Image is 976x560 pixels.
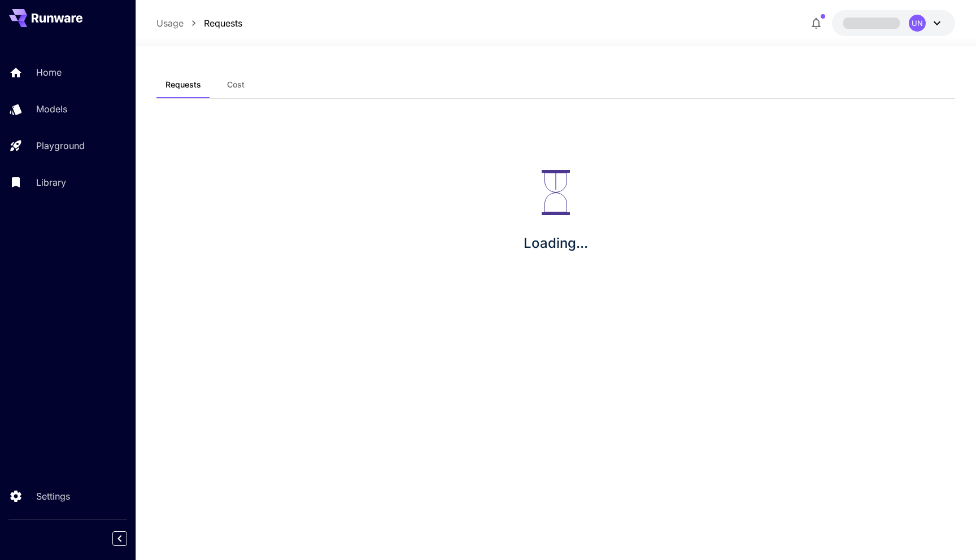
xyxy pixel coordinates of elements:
div: UN [909,15,926,32]
a: Requests [204,16,242,30]
button: UN [832,10,955,36]
a: Usage [156,16,184,30]
span: Requests [165,80,201,90]
span: Cost [227,80,245,90]
nav: breadcrumb [156,16,242,30]
p: Home [36,65,62,79]
p: Loading... [524,233,588,253]
p: Playground [36,139,85,152]
p: Settings [36,489,70,503]
p: Models [36,102,67,116]
button: Collapse sidebar [112,531,127,546]
div: Collapse sidebar [121,528,136,549]
p: Library [36,176,66,189]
